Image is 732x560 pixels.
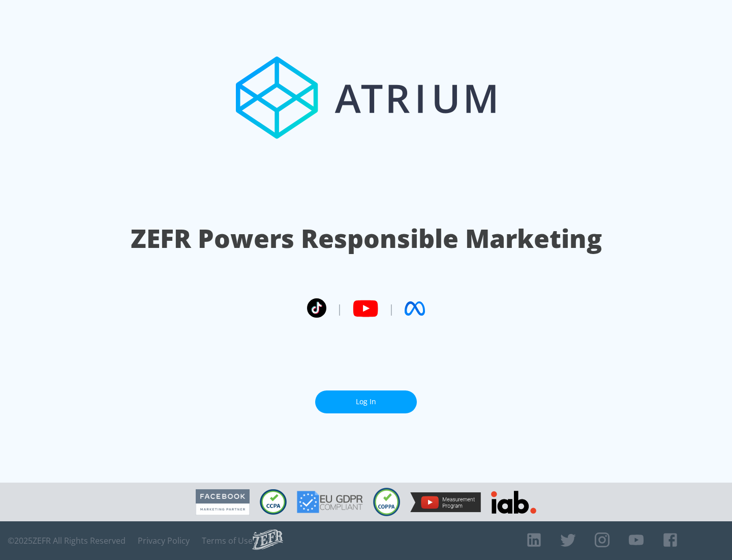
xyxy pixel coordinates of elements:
span: | [337,301,343,316]
span: © 2025 ZEFR All Rights Reserved [8,536,126,546]
a: Terms of Use [202,536,253,546]
img: IAB [491,491,536,514]
img: COPPA Compliant [373,488,400,516]
img: CCPA Compliant [260,489,287,515]
h1: ZEFR Powers Responsible Marketing [131,221,602,256]
span: | [388,301,394,316]
img: YouTube Measurement Program [410,492,481,512]
img: GDPR Compliant [297,491,363,513]
a: Log In [315,390,417,413]
img: Facebook Marketing Partner [196,489,250,515]
a: Privacy Policy [138,536,190,546]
